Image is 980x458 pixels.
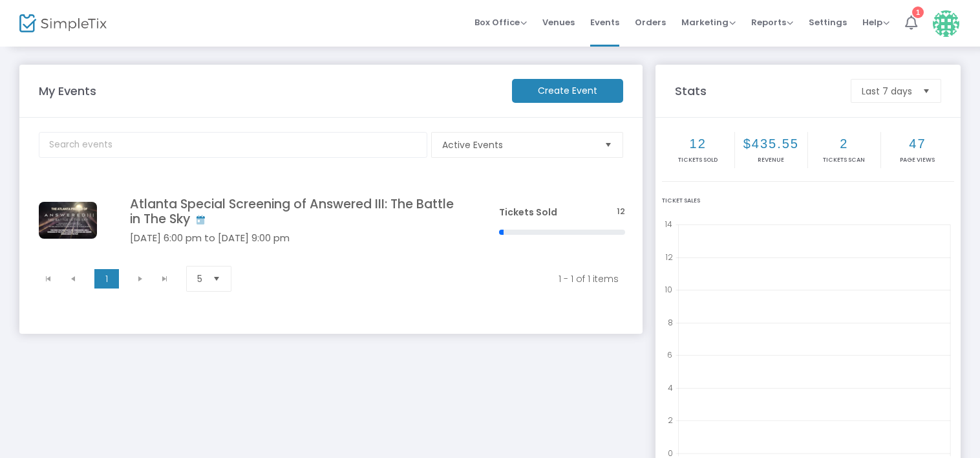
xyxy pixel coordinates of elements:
[665,219,672,230] text: 14
[736,136,806,151] h2: $435.55
[912,6,924,18] div: 1
[255,272,619,285] kendo-pager-info: 1 - 1 of 1 items
[662,197,954,206] div: Ticket Sales
[809,136,879,151] h2: 2
[667,349,672,360] text: 6
[668,316,673,327] text: 8
[512,79,623,103] m-button: Create Event
[668,82,844,100] m-panel-title: Stats
[665,284,672,295] text: 10
[882,136,953,151] h2: 47
[882,156,953,165] p: Page Views
[31,180,633,260] div: Data table
[39,202,97,239] img: answeredp31.png
[681,16,736,28] span: Marketing
[635,6,666,39] span: Orders
[665,251,673,262] text: 12
[862,85,912,98] span: Last 7 days
[542,6,575,39] span: Venues
[736,156,806,165] p: Revenue
[617,206,625,218] span: 12
[751,16,793,28] span: Reports
[499,206,557,219] span: Tickets Sold
[663,136,733,151] h2: 12
[590,6,619,39] span: Events
[809,6,847,39] span: Settings
[442,138,594,151] span: Active Events
[197,272,202,285] span: 5
[32,82,506,100] m-panel-title: My Events
[668,382,673,393] text: 4
[917,80,935,102] button: Select
[130,232,460,244] h5: [DATE] 6:00 pm to [DATE] 9:00 pm
[130,197,460,227] h4: Atlanta Special Screening of Answered III: The Battle in The Sky
[663,156,733,165] p: Tickets sold
[862,16,889,28] span: Help
[208,267,226,291] button: Select
[94,269,119,289] span: Page 1
[809,156,879,165] p: Tickets Scan
[474,16,527,28] span: Box Office
[668,415,673,426] text: 2
[599,133,617,157] button: Select
[39,132,427,158] input: Search events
